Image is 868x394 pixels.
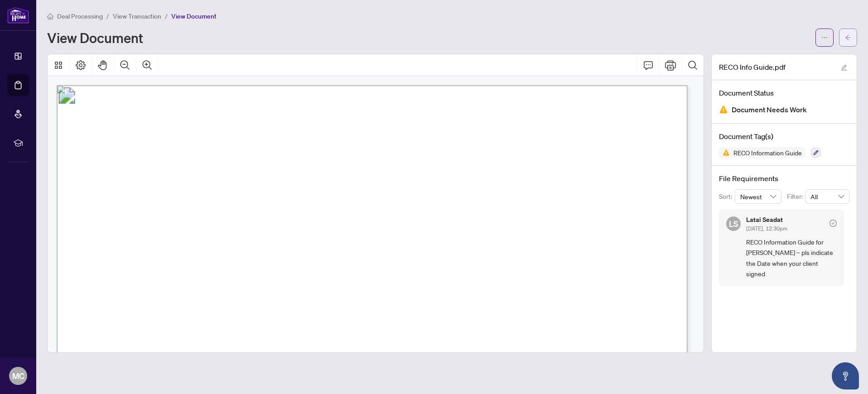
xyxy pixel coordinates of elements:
span: edit [841,64,847,71]
span: ellipsis [821,34,828,41]
img: Document Status [719,105,728,114]
h4: File Requirements [719,173,849,184]
li: / [165,11,168,21]
span: LS [729,217,738,230]
span: arrow-left [845,34,851,41]
span: Newest [740,190,776,203]
span: RECO Information Guide for [PERSON_NAME] – pls indicate the Date when your client signed [746,237,837,279]
h1: View Document [47,30,143,45]
h4: Document Tag(s) [719,131,849,142]
span: RECO Information Guide [730,149,805,156]
span: Document Needs Work [732,104,807,116]
span: Deal Processing [57,12,103,20]
h5: Latai Seadat [746,216,787,223]
span: MC [12,370,24,382]
span: View Document [171,12,217,20]
span: check-circle [829,220,837,227]
span: RECO Info Guide.pdf [719,62,786,72]
img: logo [7,7,29,24]
span: [DATE], 12:30pm [746,225,787,232]
p: Sort: [719,192,735,202]
img: Status Icon [719,147,730,158]
span: home [47,13,53,19]
span: All [810,190,844,203]
h4: Document Status [719,87,849,98]
button: Open asap [832,362,859,389]
p: Filter: [787,192,805,202]
span: View Transaction [113,12,161,20]
li: / [106,11,109,21]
